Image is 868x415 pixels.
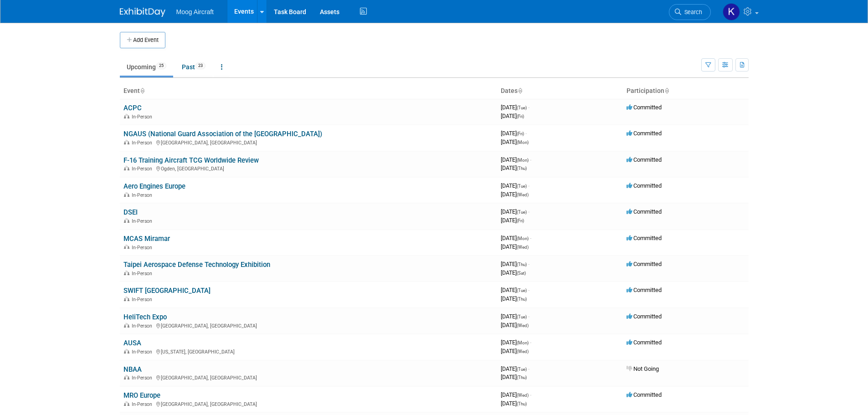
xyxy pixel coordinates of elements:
[123,261,270,269] a: Taipei Aerospace Defense Technology Exhibition
[627,235,662,241] span: Committed
[517,401,527,406] span: (Thu)
[132,140,155,146] span: In-Person
[517,158,529,163] span: (Mon)
[681,9,702,15] span: Search
[530,235,531,241] span: -
[124,166,129,170] img: In-Person Event
[517,166,527,171] span: (Thu)
[501,130,527,137] span: [DATE]
[501,104,529,111] span: [DATE]
[517,218,524,223] span: (Fri)
[132,114,155,120] span: In-Person
[517,210,527,215] span: (Tue)
[124,297,129,301] img: In-Person Event
[501,138,529,145] span: [DATE]
[132,297,155,302] span: In-Person
[497,83,623,99] th: Dates
[124,245,129,249] img: In-Person Event
[123,313,167,321] a: HeliTech Expo
[623,83,749,99] th: Participation
[517,297,527,302] span: (Thu)
[501,243,529,250] span: [DATE]
[517,340,529,345] span: (Mon)
[627,130,662,137] span: Committed
[517,245,529,250] span: (Wed)
[124,192,129,197] img: In-Person Event
[627,208,662,215] span: Committed
[517,236,529,241] span: (Mon)
[517,367,527,372] span: (Tue)
[501,217,524,224] span: [DATE]
[669,4,711,20] a: Search
[124,114,129,118] img: In-Person Event
[123,365,142,374] a: NBAA
[140,87,144,94] a: Sort by Event Name
[176,8,214,15] span: Moog Aircraft
[132,323,155,329] span: In-Person
[501,261,529,267] span: [DATE]
[528,365,529,372] span: -
[123,339,141,347] a: AUSA
[124,140,129,144] img: In-Person Event
[123,130,322,138] a: NGAUS (National Guard Association of the [GEOGRAPHIC_DATA])
[132,349,155,355] span: In-Person
[132,271,155,277] span: In-Person
[123,287,211,295] a: SWIFT [GEOGRAPHIC_DATA]
[723,3,740,20] img: Kelsey Blackley
[530,339,531,346] span: -
[501,156,531,163] span: [DATE]
[627,339,662,346] span: Committed
[627,261,662,267] span: Committed
[124,349,129,354] img: In-Person Event
[528,182,529,189] span: -
[120,32,165,48] button: Add Event
[501,287,529,293] span: [DATE]
[530,391,531,398] span: -
[123,208,138,216] a: DSEI
[123,374,493,381] div: [GEOGRAPHIC_DATA], [GEOGRAPHIC_DATA]
[123,391,160,400] a: MRO Europe
[517,314,527,319] span: (Tue)
[123,235,170,243] a: MCAS Miramar
[517,131,524,136] span: (Fri)
[123,104,142,112] a: ACPC
[195,62,205,69] span: 23
[501,113,524,119] span: [DATE]
[132,192,155,198] span: In-Person
[124,218,129,223] img: In-Person Event
[517,114,524,119] span: (Fri)
[525,130,527,137] span: -
[501,208,529,215] span: [DATE]
[518,87,522,94] a: Sort by Start Date
[627,391,662,398] span: Committed
[123,156,259,164] a: F-16 Training Aircraft TCG Worldwide Review
[517,349,529,354] span: (Wed)
[627,313,662,320] span: Committed
[501,374,527,380] span: [DATE]
[501,269,526,276] span: [DATE]
[627,156,662,163] span: Committed
[517,184,527,189] span: (Tue)
[517,262,527,267] span: (Thu)
[627,287,662,293] span: Committed
[528,261,529,267] span: -
[664,87,669,94] a: Sort by Participation Type
[124,323,129,328] img: In-Person Event
[123,138,493,146] div: [GEOGRAPHIC_DATA], [GEOGRAPHIC_DATA]
[132,166,155,172] span: In-Person
[517,271,526,276] span: (Sat)
[501,313,529,320] span: [DATE]
[517,140,529,145] span: (Mon)
[501,348,529,354] span: [DATE]
[501,400,527,407] span: [DATE]
[517,105,527,110] span: (Tue)
[528,104,529,111] span: -
[124,271,129,275] img: In-Person Event
[528,287,529,293] span: -
[501,391,531,398] span: [DATE]
[123,322,493,329] div: [GEOGRAPHIC_DATA], [GEOGRAPHIC_DATA]
[132,245,155,251] span: In-Person
[530,156,531,163] span: -
[123,400,493,407] div: [GEOGRAPHIC_DATA], [GEOGRAPHIC_DATA]
[501,182,529,189] span: [DATE]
